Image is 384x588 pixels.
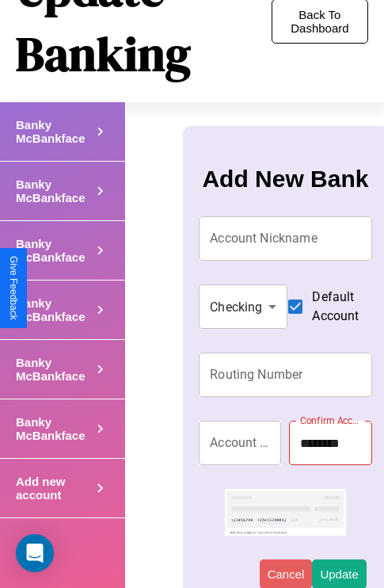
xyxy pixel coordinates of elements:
[199,284,287,329] div: Checking
[225,489,346,535] img: check
[16,237,92,264] h4: Banky McBankface
[16,356,92,383] h4: Banky McBankface
[8,256,19,320] div: Give Feedback
[202,166,368,193] h3: Add New Bank
[16,296,92,323] h4: Banky McBankface
[16,178,92,204] h4: Banky McBankface
[16,475,91,502] h4: Add new account
[300,414,363,427] label: Confirm Account Number
[16,118,92,145] h4: Banky McBankface
[16,534,54,572] div: Open Intercom Messenger
[312,288,359,326] span: Default Account
[16,415,92,442] h4: Banky McBankface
